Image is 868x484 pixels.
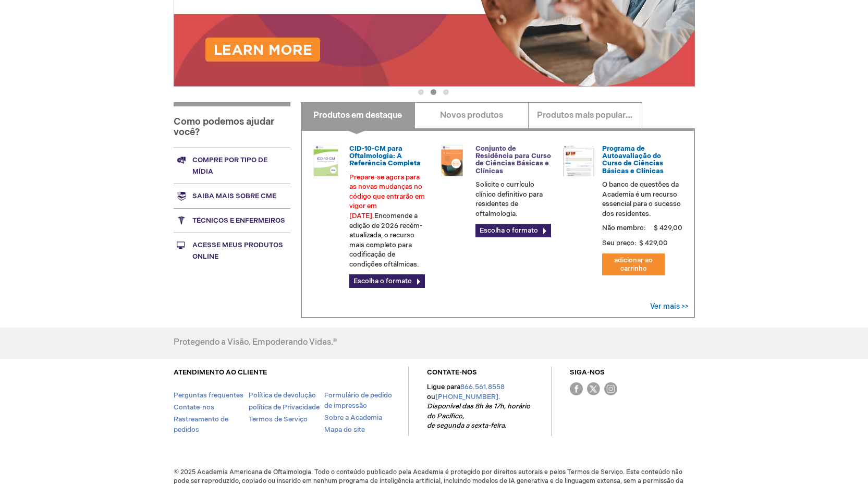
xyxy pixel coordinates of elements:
font: Produtos mais populares [537,111,634,120]
a: Produtos em destaque [301,102,415,128]
font: Ligue para [427,383,460,391]
font: Seu preço: [602,239,637,247]
font: ou [427,393,435,401]
a: CID-10-CM para Oftalmologia: A Referência Completa [349,144,421,168]
img: bcscself_20.jpg [563,145,594,176]
a: Produtos mais populares [528,102,642,128]
font: Compre por tipo de mídia [192,156,267,176]
a: Programa de Autoavaliação do Curso de Ciências Básicas e Clínicas [602,144,664,175]
font: Protegendo a Visão. Empoderando Vidas.® [174,337,337,347]
a: [PHONE_NUMBER]. [435,393,500,401]
font: Escolha o formato [353,277,412,285]
font: Novos produtos [440,111,503,120]
a: Formulário de pedido de impressão [324,391,392,410]
a: Perguntas frequentes [174,391,243,400]
a: ATENDIMENTO AO CLIENTE [174,368,267,377]
a: Sobre a Academia [324,414,382,422]
font: Produtos em destaque [313,111,402,120]
font: Escolha o formato [480,226,538,235]
a: política de Privacidade [249,403,320,412]
img: Facebook [570,382,583,395]
a: Rastreamento de pedidos [174,415,228,434]
font: $ 429,00 [639,239,668,247]
button: 2 of 3 [431,89,436,95]
font: Técnicos e enfermeiros [192,216,285,225]
font: Disponível das 8h às 17h, horário do Pacífico, [427,402,530,420]
font: Não membro: [602,224,646,232]
a: Técnicos e enfermeiros [174,208,290,233]
button: adicionar ao carrinho [602,253,665,275]
a: 866.561.8558 [460,383,505,391]
font: Acesse meus produtos online [192,241,283,261]
a: Novos produtos [414,102,529,128]
font: Como podemos ajudar você? [174,116,274,138]
img: Twitter [587,382,600,395]
a: Acesse meus produtos online [174,233,290,269]
a: Política de devolução [249,391,316,400]
font: Encomende a edição de 2026 recém-atualizada, o recurso mais completo para codificação de condiçõe... [349,212,422,269]
font: Saiba mais sobre CME [192,192,276,200]
button: 1 of 3 [418,89,424,95]
font: Solicite o currículo clínico definitivo para residentes de oftalmologia. [475,180,543,218]
a: Termos de Serviço [249,415,308,423]
img: Instagram [604,382,617,395]
img: 0120008u_42.png [310,145,341,176]
font: O banco de questões da Academia é um recurso essencial para o sucesso dos residentes. [602,180,681,218]
a: Conjunto de Residência para Curso de Ciências Básicas e Clínicas [475,144,551,175]
a: Contate-nos [174,403,214,412]
button: 3 of 3 [443,89,449,95]
a: Compre por tipo de mídia [174,148,290,184]
font: SIGA-NOS [570,368,605,377]
font: adicionar ao carrinho [614,256,653,273]
a: Saiba mais sobre CME [174,184,290,208]
a: Mapa do site [324,426,365,434]
font: Prepare-se agora para as novas mudanças no código que entrarão em vigor em [DATE]. [349,173,425,220]
font: de segunda a sexta-feira. [427,421,507,430]
a: CONTATE-NOS [427,368,477,377]
a: Escolha o formato [349,274,425,288]
a: Escolha o formato [475,224,551,237]
a: Ver mais >> [650,302,689,311]
font: $ 429,00 [654,224,682,232]
img: 02850963u_47.png [436,145,468,176]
